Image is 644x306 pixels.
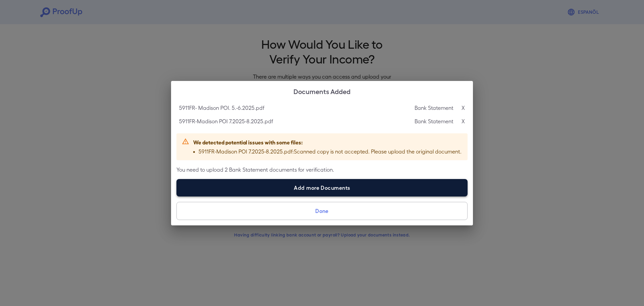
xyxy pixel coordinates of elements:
[199,147,462,156] p: 5911FR-Madison POI 7.2025-8.2025.pdf : Scanned copy is not accepted. Please upload the original d...
[179,104,264,112] p: 5911FR- Madison POI. 5.-6.2025.pdf
[415,104,453,112] p: Bank Statement
[462,104,465,112] p: X
[176,202,468,220] button: Done
[179,117,273,125] p: 5911FR-Madison POI 7.2025-8.2025.pdf
[415,117,453,125] p: Bank Statement
[193,138,462,146] p: We detected potential issues with some files:
[171,81,473,101] h2: Documents Added
[176,166,468,174] p: You need to upload 2 Bank Statement documents for verification.
[462,117,465,125] p: X
[176,179,468,196] label: Add more Documents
